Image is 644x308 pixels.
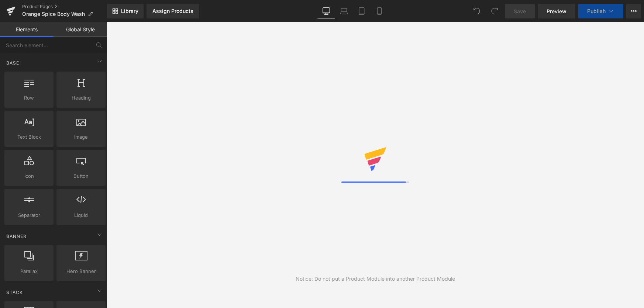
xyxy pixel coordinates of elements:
a: Desktop [317,4,335,18]
span: Publish [587,8,606,14]
a: Tablet [353,4,371,18]
span: Library [121,8,138,14]
span: Row [7,94,51,102]
button: Undo [469,4,484,18]
span: Button [59,172,103,180]
div: Assign Products [152,8,193,14]
button: Publish [578,4,623,18]
span: Base [6,59,20,66]
span: Heading [59,94,103,102]
a: New Library [107,4,144,18]
div: Notice: Do not put a Product Module into another Product Module [296,275,455,283]
span: Separator [7,211,51,219]
span: Icon [7,172,51,180]
span: Save [514,7,526,15]
span: Orange Spice Body Wash [22,11,85,17]
a: Product Pages [22,4,107,10]
a: Laptop [335,4,353,18]
a: Preview [538,4,575,18]
span: Stack [6,289,24,296]
button: More [626,4,641,18]
span: Image [59,133,103,141]
span: Banner [6,233,27,240]
a: Mobile [371,4,388,18]
span: Liquid [59,211,103,219]
a: Global Style [54,22,107,37]
span: Text Block [7,133,51,141]
span: Parallax [7,267,51,275]
span: Preview [547,7,566,15]
button: Redo [487,4,502,18]
span: Hero Banner [59,267,103,275]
